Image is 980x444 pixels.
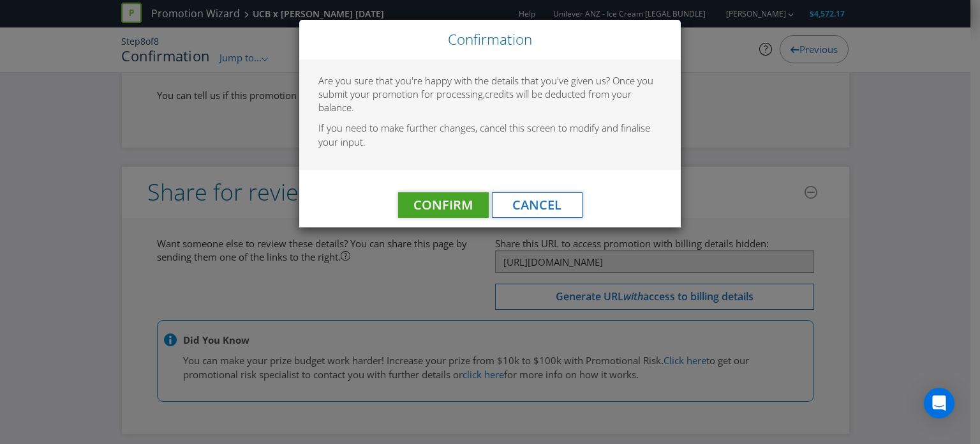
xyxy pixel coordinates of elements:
span: credits will be deducted from your balance [318,88,632,114]
span: . [352,101,354,114]
div: Open Intercom Messenger [924,388,954,418]
div: Close [299,20,681,59]
p: If you need to make further changes, cancel this screen to modify and finalise your input. [318,121,662,149]
span: Are you sure that you're happy with the details that you've given us? Once you submit your promot... [318,74,653,100]
button: Cancel [492,192,583,218]
button: Confirm [398,192,489,218]
span: Cancel [512,196,561,213]
span: Confirmation [448,29,532,49]
span: Confirm [413,196,473,213]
